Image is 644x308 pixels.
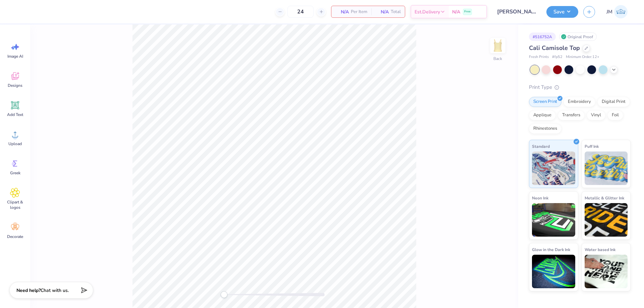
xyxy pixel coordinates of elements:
[375,8,389,15] span: N/A
[529,44,580,52] span: Cali Camisole Top
[532,194,548,201] span: Neon Ink
[585,151,628,185] img: Puff Ink
[532,151,575,185] img: Standard
[10,170,20,176] span: Greek
[7,54,23,59] span: Image AI
[614,5,628,18] img: Joshua Macky Gaerlan
[552,54,562,60] span: # fp52
[529,33,556,41] div: # 516752A
[585,194,624,201] span: Metallic & Glitter Ink
[335,8,349,15] span: N/A
[415,8,440,15] span: Est. Delivery
[464,9,471,14] span: Free
[529,110,556,120] div: Applique
[287,6,314,18] input: – –
[41,287,69,294] span: Chat with us.
[4,199,26,210] span: Clipart & logos
[491,39,504,52] img: Back
[559,33,597,41] div: Original Proof
[587,110,605,120] div: Vinyl
[221,291,227,298] div: Accessibility label
[597,97,630,107] div: Digital Print
[585,203,628,237] img: Metallic & Glitter Ink
[603,5,631,18] a: JM
[493,56,502,62] div: Back
[452,8,460,15] span: N/A
[607,110,623,120] div: Foil
[532,255,575,288] img: Glow in the Dark Ink
[8,83,22,88] span: Designs
[16,287,41,294] strong: Need help?
[529,54,549,60] span: Fresh Prints
[529,124,561,134] div: Rhinestones
[532,203,575,237] img: Neon Ink
[7,112,23,117] span: Add Text
[585,143,599,150] span: Puff Ink
[606,8,612,16] span: JM
[546,6,578,18] button: Save
[351,8,367,15] span: Per Item
[7,234,23,239] span: Decorate
[529,97,561,107] div: Screen Print
[8,141,22,146] span: Upload
[532,143,550,150] span: Standard
[585,246,615,253] span: Water based Ink
[492,5,541,18] input: Untitled Design
[563,97,595,107] div: Embroidery
[532,246,570,253] span: Glow in the Dark Ink
[391,8,401,15] span: Total
[585,255,628,288] img: Water based Ink
[529,83,631,91] div: Print Type
[558,110,585,120] div: Transfers
[566,54,599,60] span: Minimum Order: 12 +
